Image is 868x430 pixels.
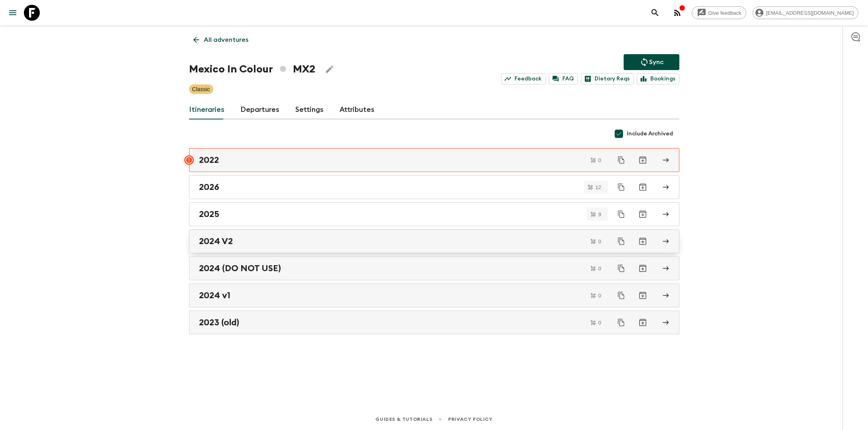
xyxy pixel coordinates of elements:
[635,152,651,168] button: Unarchive
[591,185,606,190] span: 12
[295,100,324,119] a: Settings
[199,155,219,165] h2: 2022
[624,54,679,70] button: Sync adventure departures to the booking engine
[192,85,210,93] p: Classic
[593,320,606,325] span: 0
[189,283,679,307] a: 2024 v1
[614,207,628,221] button: Duplicate
[501,73,546,84] a: Feedback
[199,182,219,192] h2: 2026
[635,206,651,222] button: Archive
[189,148,679,172] a: 2022
[199,209,219,219] h2: 2025
[593,158,606,163] span: 0
[204,35,248,45] p: All adventures
[549,73,578,84] a: FAQ
[189,100,224,119] a: Itineraries
[647,5,663,21] button: search adventures
[199,236,233,246] h2: 2024 V2
[593,239,606,244] span: 0
[614,153,628,167] button: Duplicate
[753,6,858,19] div: [EMAIL_ADDRESS][DOMAIN_NAME]
[627,130,673,138] span: Include Archived
[614,288,628,303] button: Duplicate
[448,415,492,424] a: Privacy Policy
[614,234,628,248] button: Duplicate
[240,100,279,119] a: Departures
[614,261,628,276] button: Duplicate
[189,32,253,48] a: All adventures
[635,260,651,276] button: Unarchive
[593,212,606,217] span: 9
[593,266,606,271] span: 0
[189,256,679,280] a: 2024 (DO NOT USE)
[635,287,651,303] button: Unarchive
[339,100,375,119] a: Attributes
[649,57,663,67] p: Sync
[614,315,628,330] button: Duplicate
[189,61,315,77] h1: Mexico In Colour MX2
[375,415,432,424] a: Guides & Tutorials
[189,311,679,334] a: 2023 (old)
[692,6,746,19] a: Give feedback
[199,263,281,274] h2: 2024 (DO NOT USE)
[189,229,679,253] a: 2024 V2
[762,10,858,16] span: [EMAIL_ADDRESS][DOMAIN_NAME]
[637,73,679,84] a: Bookings
[189,175,679,199] a: 2026
[189,202,679,226] a: 2025
[704,10,746,16] span: Give feedback
[614,180,628,194] button: Duplicate
[199,317,239,328] h2: 2023 (old)
[635,233,651,249] button: Unarchive
[5,5,21,21] button: menu
[635,315,651,330] button: Unarchive
[322,61,337,77] button: Edit Adventure Title
[635,179,651,195] button: Archive
[581,73,634,84] a: Dietary Reqs
[593,293,606,298] span: 0
[199,290,230,301] h2: 2024 v1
